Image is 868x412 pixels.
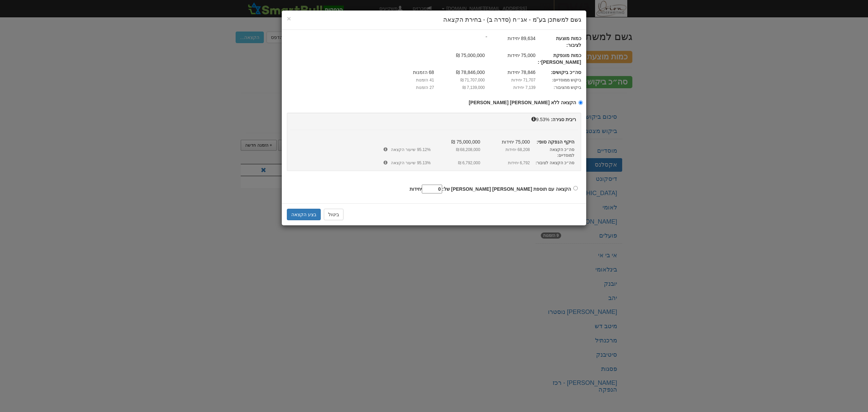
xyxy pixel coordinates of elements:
span: 75,000 יחידות [480,138,530,145]
span: 89,634 יחידות [485,35,536,42]
span: 7,139,000 ₪ [434,85,485,91]
span: 6,792 יחידות [480,160,530,166]
span: 41 הזמנות [383,77,434,83]
span: 27 הזמנות [383,85,434,91]
button: Close [287,15,291,22]
button: ביטול [324,209,343,220]
span: 68 הזמנות [383,69,434,76]
span: 75,000,000 ₪ [434,52,485,59]
strong: הקצאה ללא [PERSON_NAME] [PERSON_NAME] [469,100,576,105]
div: ֿ [282,35,586,50]
span: 71,707,000 ₪ [434,77,485,83]
label: סה״כ הקצאה למוסדיים: [530,147,579,158]
input: הקצאה עם תוספת [PERSON_NAME] [PERSON_NAME] של:יחידות [422,185,442,193]
label: ביקוש מהציבור: [535,85,586,91]
strong: ריבית סגירה: [551,117,576,122]
span: 78,846,000 ₪ [434,69,485,76]
span: 71,707 יחידות [485,77,536,83]
span: 68,208 יחידות [480,147,530,153]
span: 68,208,000 ₪ [431,147,480,153]
span: 95.12% שיעור הקצאה [331,147,431,153]
input: הקצאה ללא [PERSON_NAME] [PERSON_NAME] [578,100,583,105]
label: סה״כ הקצאה לציבור: [530,160,579,166]
label: ביקוש ממוסדיים: [535,77,586,83]
span: 95.13% שיעור הקצאה [331,160,431,166]
h4: גשם למשתכן בע"מ - אג״ח (סדרה ב) - בחירת הקצאה [287,16,581,24]
label: כמות מוצעת לציבור: [535,35,586,49]
span: 75,000,000 ₪ [431,138,480,145]
span: 9.53 [536,117,545,122]
label: היקף הנפקה סופי: [530,138,579,145]
span: 6,792,000 ₪ [431,160,480,166]
strong: הקצאה עם תוספת [PERSON_NAME] [PERSON_NAME] של: יחידות [410,186,571,192]
label: סה״כ ביקושים: [535,69,586,76]
div: % [285,116,583,123]
input: הקצאה עם תוספת [PERSON_NAME] [PERSON_NAME] של:יחידות [573,186,578,190]
label: כמות מונפקת [PERSON_NAME]׳: [535,52,586,65]
span: 78,846 יחידות [485,69,536,76]
button: בצע הקצאה [287,209,321,220]
span: 75,000 יחידות [485,52,536,59]
span: × [287,15,291,22]
span: 7,139 יחידות [485,85,536,91]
